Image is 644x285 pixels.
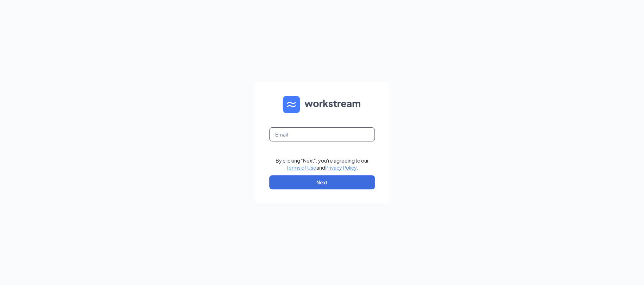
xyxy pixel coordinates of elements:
[269,127,375,141] input: Email
[269,175,375,189] button: Next
[276,157,369,171] div: By clicking "Next", you're agreeing to our and .
[286,164,316,171] a: Terms of Use
[325,164,356,171] a: Privacy Policy
[283,96,361,113] img: WS logo and Workstream text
